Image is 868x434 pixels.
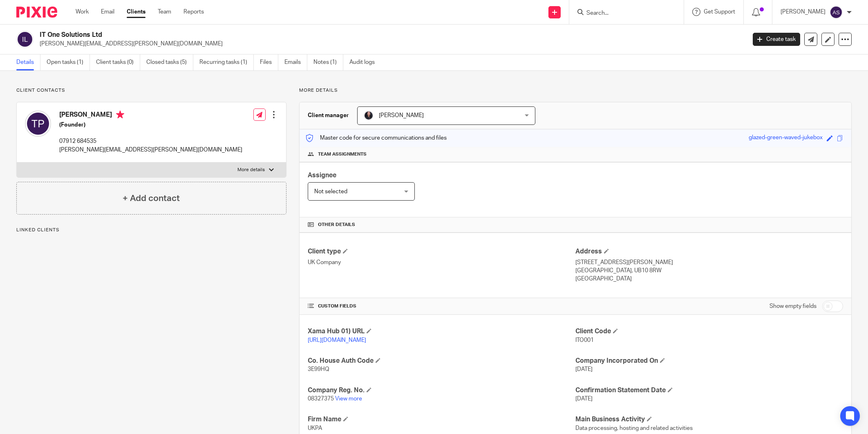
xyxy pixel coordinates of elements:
h4: Firm Name [308,415,575,424]
span: Team assignments [318,151,367,158]
a: Notes (1) [313,54,343,70]
h4: Client type [308,247,575,256]
h4: Co. House Auth Code [308,357,575,365]
a: Email [101,8,114,16]
a: Emails [284,54,307,70]
a: Client tasks (0) [96,54,140,70]
h4: Company Reg. No. [308,386,575,395]
a: Details [16,54,40,70]
p: Client contacts [16,87,286,94]
img: Pixie [16,7,57,18]
p: UK Company [308,258,575,267]
span: Assignee [308,172,336,179]
span: 3E99HQ [308,366,329,372]
h4: CUSTOM FIELDS [308,303,575,310]
a: Team [158,8,171,16]
img: svg%3E [25,111,51,137]
h4: + Add contact [123,192,180,205]
a: View more [335,396,362,402]
a: Work [76,8,89,16]
span: Data processing, hosting and related activities [575,425,693,431]
a: Open tasks (1) [47,54,90,70]
a: Create task [753,33,800,46]
a: Closed tasks (5) [146,54,193,70]
p: [GEOGRAPHIC_DATA] [575,275,843,283]
img: MicrosoftTeams-image.jfif [364,111,374,120]
input: Search [586,10,659,17]
p: [PERSON_NAME] [781,8,825,16]
h4: Xama Hub 01) URL [308,327,575,336]
span: 08327375 [308,396,334,402]
h4: Main Business Activity [575,415,843,424]
p: [GEOGRAPHIC_DATA], UB10 8RW [575,267,843,275]
div: glazed-green-waved-jukebox [749,133,823,143]
a: [URL][DOMAIN_NAME] [308,337,366,343]
p: [PERSON_NAME][EMAIL_ADDRESS][PERSON_NAME][DOMAIN_NAME] [59,146,242,154]
h4: Address [575,247,843,256]
p: [PERSON_NAME][EMAIL_ADDRESS][PERSON_NAME][DOMAIN_NAME] [40,40,740,48]
img: svg%3E [16,31,34,48]
h5: (Founder) [59,121,242,129]
p: More details [237,167,265,173]
h4: [PERSON_NAME] [59,111,242,121]
span: [DATE] [575,366,593,372]
p: 07912 684535 [59,137,242,145]
span: [DATE] [575,396,593,402]
span: Not selected [314,189,347,194]
a: Audit logs [349,54,381,70]
span: [PERSON_NAME] [379,113,424,118]
h4: Confirmation Statement Date [575,386,843,395]
span: ITO001 [575,337,594,343]
span: Other details [318,222,355,228]
span: Get Support [704,9,735,15]
i: Primary [116,111,124,119]
h2: IT One Solutions Ltd [40,31,600,39]
p: [STREET_ADDRESS][PERSON_NAME] [575,258,843,267]
p: Linked clients [16,227,286,233]
a: Clients [127,8,145,16]
a: Files [260,54,278,70]
label: Show empty fields [770,302,817,310]
p: Master code for secure communications and files [306,134,447,142]
h4: Client Code [575,327,843,336]
span: UKPA [308,425,322,431]
h3: Client manager [308,111,349,120]
p: More details [299,87,852,94]
a: Reports [183,8,204,16]
h4: Company Incorporated On [575,357,843,365]
img: svg%3E [830,6,843,19]
a: Recurring tasks (1) [199,54,254,70]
